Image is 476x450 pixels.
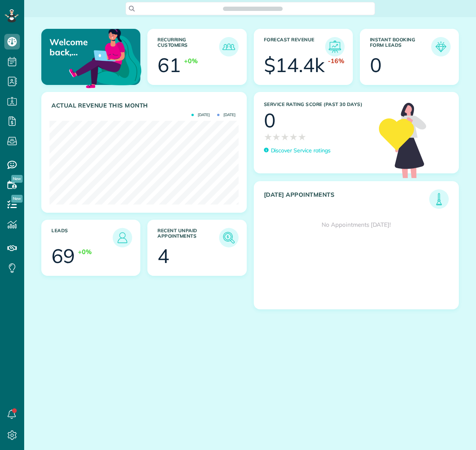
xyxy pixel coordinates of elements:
img: icon_forecast_revenue-8c13a41c7ed35a8dcfafea3cbb826a0462acb37728057bba2d056411b612bbbe.png [327,39,343,55]
span: [DATE] [217,113,235,117]
span: ★ [298,130,306,144]
img: icon_leads-1bed01f49abd5b7fead27621c3d59655bb73ed531f8eeb49469d10e621d6b896.png [115,230,130,245]
img: dashboard_welcome-42a62b7d889689a78055ac9021e634bf52bae3f8056760290aed330b23ab8690.png [67,20,143,95]
div: 0 [264,111,276,130]
div: No Appointments [DATE]! [254,209,459,241]
div: +0% [184,56,198,65]
h3: Forecast Revenue [264,37,325,56]
span: Search ZenMaid… [231,5,275,12]
div: $14.4k [264,55,325,75]
div: +0% [78,247,92,256]
h3: Leads [51,228,113,247]
h3: Service Rating score (past 30 days) [264,102,372,107]
h3: Recurring Customers [157,37,219,56]
span: New [11,195,23,203]
h3: [DATE] Appointments [264,191,430,209]
span: ★ [281,130,289,144]
div: 61 [157,55,181,75]
img: icon_form_leads-04211a6a04a5b2264e4ee56bc0799ec3eb69b7e499cbb523a139df1d13a81ae0.png [433,39,449,55]
span: [DATE] [191,113,210,117]
a: Discover Service ratings [264,146,331,155]
img: icon_todays_appointments-901f7ab196bb0bea1936b74009e4eb5ffbc2d2711fa7634e0d609ed5ef32b18b.png [431,191,447,207]
div: 69 [51,246,75,266]
div: 4 [157,246,169,266]
img: icon_recurring_customers-cf858462ba22bcd05b5a5880d41d6543d210077de5bb9ebc9590e49fd87d84ed.png [221,39,237,55]
span: New [11,175,23,183]
span: ★ [272,130,281,144]
h3: Recent unpaid appointments [157,228,219,247]
p: Discover Service ratings [271,146,331,155]
h3: Instant Booking Form Leads [370,37,431,56]
img: icon_unpaid_appointments-47b8ce3997adf2238b356f14209ab4cced10bd1f174958f3ca8f1d0dd7fffeee.png [221,230,237,245]
span: ★ [264,130,273,144]
h3: Actual Revenue this month [51,102,239,109]
div: -16% [328,56,344,65]
span: ★ [289,130,298,144]
div: 0 [370,55,382,75]
p: Welcome back, [PERSON_NAME] AND [PERSON_NAME]! [50,37,108,58]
